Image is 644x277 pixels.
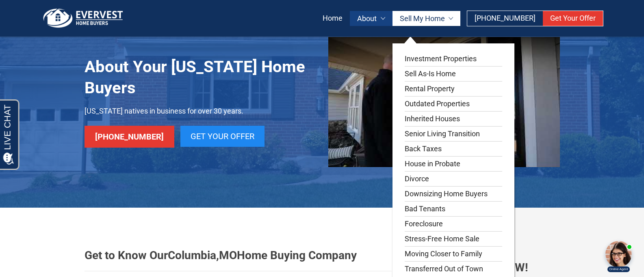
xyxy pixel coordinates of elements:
span: Opens a chat window [20,6,65,17]
a: Stress-Free Home Sale [405,232,502,246]
h2: Get to Know Our , Home Buying Company [85,248,392,263]
a: Rental Property [405,82,502,96]
a: Foreclosure [405,217,502,231]
a: Transferred Out of Town [405,262,502,276]
img: logo.png [41,8,126,28]
a: Outdated Properties [405,97,502,111]
a: Divorce [405,172,502,186]
span: [PHONE_NUMBER] [95,132,164,142]
h1: About Your [US_STATE] Home Buyers [85,56,316,99]
a: Bad Tenants [405,202,502,216]
a: Sell As-Is Home [405,67,502,81]
a: Moving Closer to Family [405,247,502,261]
a: Sell My Home [392,11,461,26]
a: [PHONE_NUMBER] [467,11,543,26]
a: Downsizing Home Buyers [405,187,502,201]
iframe: Chat Invitation [506,212,636,273]
a: House in Probate [405,157,502,171]
p: [US_STATE] natives in business for over 30 years. [85,105,316,118]
a: Get Your Offer [543,11,603,26]
a: Investment Properties [405,52,502,66]
a: Senior Living Transition [405,127,502,141]
a: Home [315,11,350,26]
a: Inherited Houses [405,112,502,126]
span: MO [219,249,237,262]
span: Columbia [168,249,216,262]
a: Get Your Offer [180,126,265,147]
a: Back Taxes [405,142,502,156]
a: About [350,11,392,26]
span: [PHONE_NUMBER] [475,14,536,22]
a: [PHONE_NUMBER] [85,126,174,148]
